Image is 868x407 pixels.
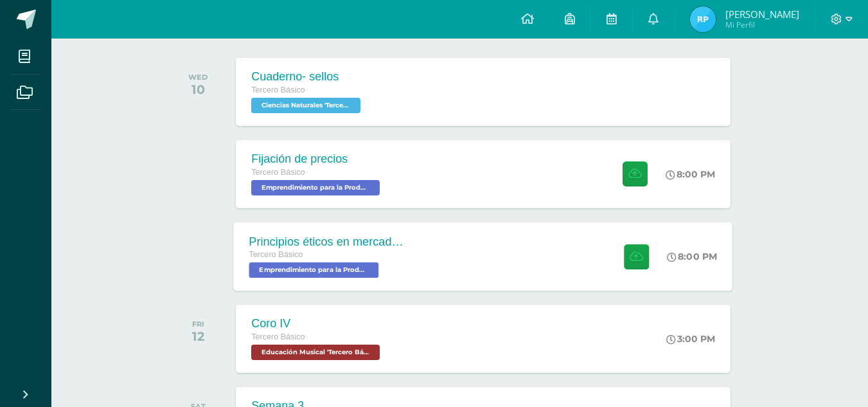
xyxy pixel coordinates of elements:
[251,345,380,360] span: Educación Musical 'Tercero Básico A'
[251,152,383,166] div: Fijación de precios
[666,333,715,345] div: 3:00 PM
[666,168,715,180] div: 8:00 PM
[690,6,716,32] img: 8852d793298ce42c45ad4d363d235675.png
[668,251,718,262] div: 8:00 PM
[725,19,799,30] span: Mi Perfil
[251,86,305,95] span: Tercero Básico
[725,8,799,21] span: [PERSON_NAME]
[192,320,204,329] div: FRI
[249,250,303,259] span: Tercero Básico
[249,262,379,278] span: Emprendimiento para la Productividad 'Tercero Básico A'
[188,73,208,82] div: WED
[192,329,204,344] div: 12
[251,98,360,113] span: Ciencias Naturales 'Tercero Básico A'
[249,235,405,248] div: Principios éticos en mercadotecnia y publicidad
[188,82,208,97] div: 10
[251,180,380,195] span: Emprendimiento para la Productividad 'Tercero Básico A'
[251,317,383,330] div: Coro IV
[251,332,305,341] span: Tercero Básico
[251,168,305,177] span: Tercero Básico
[251,70,364,84] div: Cuaderno- sellos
